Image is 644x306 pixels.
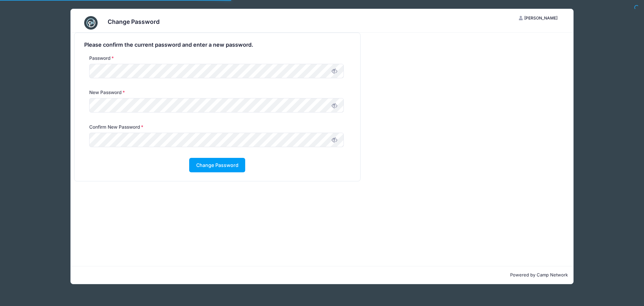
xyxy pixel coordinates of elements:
[189,158,245,172] button: Change Password
[524,15,557,20] span: [PERSON_NAME]
[89,124,144,130] label: Confirm New Password
[84,42,351,48] h4: Please confirm the current password and enter a new password.
[513,12,563,24] button: [PERSON_NAME]
[89,89,125,96] label: New Password
[89,55,114,61] label: Password
[76,272,568,278] p: Powered by Camp Network
[108,18,160,25] h3: Change Password
[84,16,98,30] img: CampNetwork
